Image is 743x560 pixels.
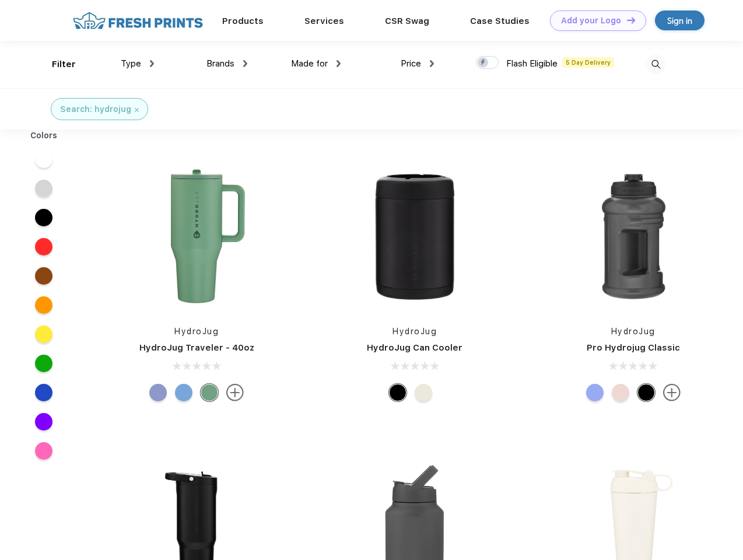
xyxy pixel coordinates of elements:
div: Hyper Blue [586,384,604,401]
div: Pink Sand [612,384,629,401]
img: fo%20logo%202.webp [69,10,206,31]
img: more.svg [663,384,681,401]
span: Type [121,58,141,69]
div: Add your Logo [561,16,621,26]
div: Search: hydrojug [60,103,131,116]
span: Made for [291,58,328,69]
img: filter_cancel.svg [135,108,139,112]
span: Brands [206,58,234,69]
div: Sign in [667,14,692,27]
a: Sign in [655,10,705,30]
a: Products [222,16,264,26]
img: dropdown.png [337,60,341,67]
a: HydroJug [392,327,437,336]
img: dropdown.png [150,60,154,67]
div: Black [389,384,406,401]
a: HydroJug Traveler - 40oz [139,342,254,353]
img: func=resize&h=266 [119,159,274,314]
div: Sage [201,384,218,401]
a: HydroJug [611,327,656,336]
a: HydroJug [174,327,219,336]
img: dropdown.png [430,60,434,67]
img: dropdown.png [243,60,247,67]
div: Cream [415,384,432,401]
span: Price [401,58,421,69]
img: more.svg [226,384,244,401]
span: Flash Eligible [506,58,558,69]
img: func=resize&h=266 [556,159,711,314]
a: HydroJug Can Cooler [367,342,462,353]
div: Colors [22,129,66,142]
div: Peri [149,384,167,401]
img: DT [627,17,635,23]
div: Filter [52,58,76,71]
img: desktop_search.svg [646,55,665,74]
div: Black [637,384,655,401]
div: Riptide [175,384,192,401]
span: 5 Day Delivery [562,57,614,68]
a: Pro Hydrojug Classic [587,342,680,353]
img: func=resize&h=266 [337,159,492,314]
